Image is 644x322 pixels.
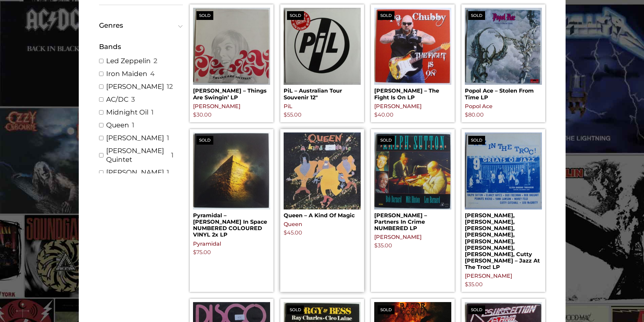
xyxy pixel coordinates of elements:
[374,242,378,249] span: $
[465,8,542,85] img: Popol Ace – Stolen From Time LP
[106,82,164,91] a: [PERSON_NAME]
[465,103,493,109] a: Popol Ace
[171,151,173,159] span: 1
[284,229,302,236] bdi: 45.00
[131,95,135,104] span: 3
[284,112,302,118] bdi: 55.00
[374,242,392,249] bdi: 35.00
[106,168,164,177] a: [PERSON_NAME]
[193,249,211,255] bdi: 75.00
[193,8,270,100] a: Sold[PERSON_NAME] – Things Are Swingin’ LP
[106,146,169,164] a: [PERSON_NAME] Quintet
[374,8,451,100] a: Sold[PERSON_NAME] – The Fight Is On LP
[167,82,173,91] span: 12
[153,56,157,65] span: 2
[167,133,169,142] span: 1
[465,112,484,118] bdi: 80.00
[106,56,151,65] a: Led Zeppelin
[465,132,542,271] a: Sold[PERSON_NAME], [PERSON_NAME], [PERSON_NAME], [PERSON_NAME], [PERSON_NAME], [PERSON_NAME], [PE...
[374,8,451,85] img: Popa Chubby – The Fight Is On LP
[284,221,302,227] a: Queen
[468,11,485,20] span: Sold
[132,121,134,129] span: 1
[378,305,395,314] span: Sold
[465,132,542,209] img: Ralph Sutton, Clancy Hayes, Bud Freeman, Bob Haggart, Peanuts Hucko, Yank Lawson, Morey Feld, Cut...
[284,85,361,100] h2: PiL – Australian Tour Souvenir 12″
[465,209,542,271] h2: [PERSON_NAME], [PERSON_NAME], [PERSON_NAME], [PERSON_NAME], [PERSON_NAME], [PERSON_NAME], [PERSON...
[196,136,213,145] span: Sold
[378,136,395,145] span: Sold
[284,132,361,219] a: Queen – A Kind Of Magic
[284,229,287,236] span: $
[374,103,422,109] a: [PERSON_NAME]
[151,108,153,117] span: 1
[374,85,451,100] h2: [PERSON_NAME] – The Fight Is On LP
[374,112,393,118] bdi: 40.00
[193,8,270,85] img: Peggy Lee – Things Are Swingin' LP
[193,241,221,247] a: Pyramidal
[374,209,451,232] h2: [PERSON_NAME] – Partners In Crime NUMBERED LP
[284,8,361,100] a: SoldPiL – Australian Tour Souvenir 12″
[465,281,483,288] bdi: 35.00
[106,121,129,129] a: Queen
[465,281,468,288] span: $
[465,8,542,100] a: SoldPopol Ace – Stolen From Time LP
[150,69,154,78] span: 4
[374,234,422,240] a: [PERSON_NAME]
[196,11,213,20] span: Sold
[193,112,212,118] bdi: 30.00
[468,136,485,145] span: Sold
[193,103,240,109] a: [PERSON_NAME]
[193,209,270,238] h2: Pyramidal – [PERSON_NAME] In Space NUMBERED COLOURED VINYL 2x LP
[468,305,485,314] span: Sold
[284,209,361,219] h2: Queen – A Kind Of Magic
[193,132,270,209] img: Pyramidal – Dawn In Space NUMBERED COLOURED VINYL 2x LP
[374,132,451,209] img: Ralph Sutton – Partners In Crime NUMBERED LP
[99,42,183,52] div: Bands
[106,69,147,78] a: Iron Maiden
[167,168,169,177] span: 1
[284,103,292,109] a: PiL
[106,95,128,104] a: AC/DC
[193,132,270,238] a: SoldPyramidal – [PERSON_NAME] In Space NUMBERED COLOURED VINYL 2x LP
[193,85,270,100] h2: [PERSON_NAME] – Things Are Swingin’ LP
[287,305,304,314] span: Sold
[99,22,183,29] button: Genres
[106,108,148,117] a: Midnight Oil
[284,8,361,85] img: PiL – Australian Tour Souvenir 12"
[284,112,287,118] span: $
[284,132,361,209] img: Queen – A Kind Of Magic
[465,273,512,279] a: [PERSON_NAME]
[465,112,468,118] span: $
[287,11,304,20] span: Sold
[374,132,451,232] a: Sold[PERSON_NAME] – Partners In Crime NUMBERED LP
[378,11,395,20] span: Sold
[374,112,378,118] span: $
[106,133,164,142] a: [PERSON_NAME]
[193,112,196,118] span: $
[99,22,180,29] span: Genres
[193,249,196,255] span: $
[465,85,542,100] h2: Popol Ace – Stolen From Time LP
